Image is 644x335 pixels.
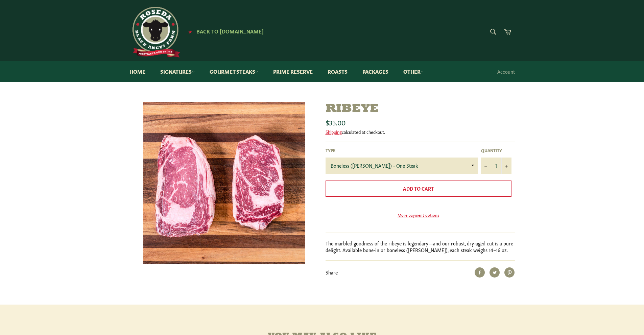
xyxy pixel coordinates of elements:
[326,129,515,135] div: calculated at checkout.
[321,61,354,82] a: Roasts
[143,102,305,264] img: Ribeye
[123,61,152,82] a: Home
[196,27,264,34] span: Back to [DOMAIN_NAME]
[481,147,511,153] label: Quantity
[326,147,478,153] label: Type
[326,240,515,253] p: The marbled goodness of the ribeye is legendary—and our robust, dry-aged cut is a pure delight. A...
[397,61,430,82] a: Other
[326,181,511,197] button: Add to Cart
[481,158,491,174] button: Reduce item quantity by one
[501,158,511,174] button: Increase item quantity by one
[188,29,192,34] span: ★
[129,7,180,57] img: Roseda Beef
[403,185,434,192] span: Add to Cart
[326,269,338,276] span: Share
[185,29,264,34] a: ★ Back to [DOMAIN_NAME]
[203,61,265,82] a: Gourmet Steaks
[153,61,201,82] a: Signatures
[266,61,319,82] a: Prime Reserve
[356,61,395,82] a: Packages
[326,128,342,135] a: Shipping
[494,62,518,81] a: Account
[326,117,345,127] span: $35.00
[326,212,511,218] a: More payment options
[326,102,515,116] h1: Ribeye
